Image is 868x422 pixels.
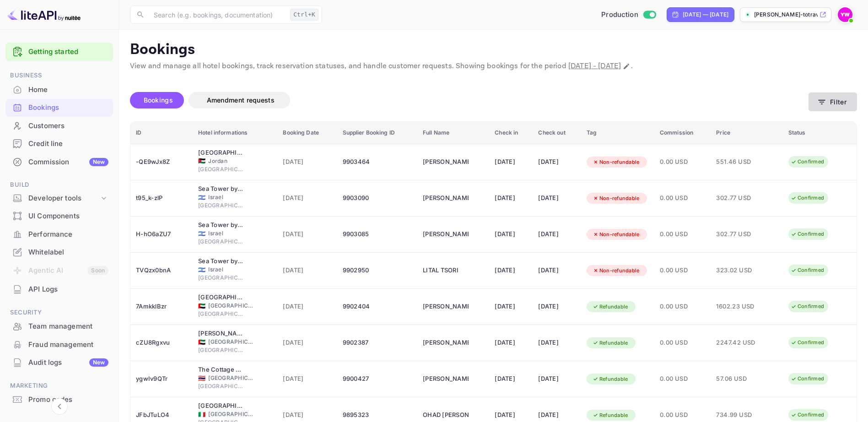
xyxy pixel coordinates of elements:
div: Developer tools [28,193,99,204]
th: Check out [533,122,581,144]
div: 9902387 [343,335,412,350]
div: RACHELI DAVID [423,227,469,242]
div: AVRAHAM ILUZ [423,372,469,386]
div: [DATE] [495,155,527,169]
th: Booking Date [277,122,337,144]
div: Whitelabel [28,247,108,258]
div: [DATE] [495,335,527,350]
span: [DATE] [283,193,331,203]
div: Refundable [587,373,634,385]
div: Confirmed [785,156,830,168]
span: 2247.42 USD [716,338,762,348]
span: [DATE] [283,374,331,384]
span: [GEOGRAPHIC_DATA] [198,310,244,318]
p: [PERSON_NAME]-totravel... [754,11,818,19]
div: 9903090 [343,191,412,206]
div: ygwIv9QTr [136,372,187,386]
div: Performance [28,229,108,240]
span: Marketing [5,381,113,391]
div: TVQzx0bnA [136,263,187,278]
div: [DATE] [495,299,527,314]
div: Team management [28,321,108,332]
div: Non-refundable [587,157,646,168]
span: 734.99 USD [716,410,762,420]
div: API Logs [28,284,108,295]
div: t95_k-zlP [136,191,187,206]
span: Israel [208,193,254,201]
span: Israel [198,231,205,237]
span: [GEOGRAPHIC_DATA] [198,274,244,282]
span: 302.77 USD [716,229,762,239]
div: Customers [5,117,113,135]
div: [DATE] [538,299,575,314]
div: 9902950 [343,263,412,278]
span: [DATE] [283,302,331,312]
a: Getting started [28,47,108,57]
th: Full Name [417,122,489,144]
span: [GEOGRAPHIC_DATA] [198,382,244,390]
span: Israel [198,195,205,200]
th: Status [783,122,857,144]
a: Whitelabel [5,243,113,260]
span: 0.00 USD [660,157,705,167]
div: [DATE] [495,191,527,206]
div: NERIA BENYAMIN [423,335,469,350]
button: Collapse navigation [51,398,68,415]
th: Tag [581,122,654,144]
img: Yahav Winkler [838,7,852,22]
div: Home [28,85,108,95]
th: Supplier Booking ID [337,122,418,144]
span: Business [5,70,113,81]
div: Confirmed [785,192,830,204]
span: 551.46 USD [716,157,762,167]
span: 57.06 USD [716,374,762,384]
span: 0.00 USD [660,338,705,348]
th: Price [711,122,782,144]
div: Villa Nardi [198,401,244,411]
div: Promo codes [5,391,113,409]
div: Performance [5,226,113,243]
button: Change date range [622,62,631,71]
th: Commission [654,122,711,144]
div: [DATE] [538,372,575,386]
a: Credit line [5,135,113,152]
div: Team management [5,318,113,335]
div: MIDHAT SAADI [423,155,469,169]
div: 9900427 [343,372,412,386]
div: 7AmkklBzr [136,299,187,314]
span: [GEOGRAPHIC_DATA] [198,238,244,246]
span: [GEOGRAPHIC_DATA] [208,338,254,346]
span: [GEOGRAPHIC_DATA] [198,201,244,210]
div: [DATE] [538,227,575,242]
div: Confirmed [785,373,830,384]
div: Confirmed [785,228,830,240]
div: Bookings [5,99,113,117]
th: ID [130,122,193,144]
div: New [89,358,108,367]
div: [DATE] — [DATE] [683,11,728,19]
div: Credit line [5,135,113,153]
span: 0.00 USD [660,410,705,420]
div: cZU8Rgxvu [136,335,187,350]
div: Confirmed [785,301,830,312]
div: [DATE] [538,155,575,169]
span: Thailand [198,375,205,381]
span: Israel [208,265,254,274]
span: Israel [198,267,205,273]
span: Italy [198,411,205,417]
div: Credit line [28,139,108,149]
div: Non-refundable [587,265,646,276]
div: Four Seasons Hotel Amman [198,148,244,157]
span: Security [5,308,113,318]
div: Hilton Abu Dhabi Yas Island [198,329,244,338]
p: View and manage all hotel bookings, track reservation statuses, and handle customer requests. Sho... [130,61,857,72]
div: 9902404 [343,299,412,314]
div: Audit logs [28,357,108,368]
span: [GEOGRAPHIC_DATA] [208,410,254,418]
span: Amendment requests [207,96,275,104]
div: Refundable [587,301,634,313]
div: Getting started [5,43,113,61]
div: Home [5,81,113,99]
span: 323.02 USD [716,265,762,276]
span: [DATE] [283,229,331,239]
